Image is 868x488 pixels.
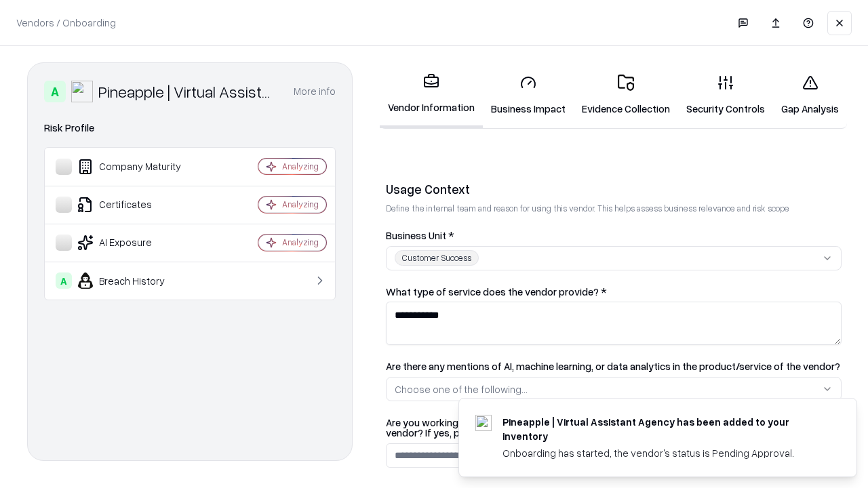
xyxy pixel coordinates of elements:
[56,272,72,289] div: A
[386,377,842,401] button: Choose one of the following...
[502,415,824,443] div: Pineapple | Virtual Assistant Agency has been added to your inventory
[56,159,218,175] div: Company Maturity
[386,230,842,241] label: Business Unit *
[574,64,678,127] a: Evidence Collection
[475,415,492,431] img: trypineapple.com
[678,64,773,127] a: Security Controls
[380,62,483,128] a: Vendor Information
[483,64,574,127] a: Business Impact
[386,203,842,214] p: Define the internal team and reason for using this vendor. This helps assess business relevance a...
[282,161,319,172] div: Analyzing
[386,287,842,297] label: What type of service does the vendor provide? *
[44,120,336,136] div: Risk Profile
[56,235,218,251] div: AI Exposure
[44,81,66,102] div: A
[502,446,824,460] div: Onboarding has started, the vendor's status is Pending Approval.
[386,418,842,438] label: Are you working with the Bausch and Lomb procurement/legal to get the contract in place with the ...
[773,64,847,127] a: Gap Analysis
[395,250,479,266] div: Customer Success
[386,361,842,371] label: Are there any mentions of AI, machine learning, or data analytics in the product/service of the v...
[98,81,277,102] div: Pineapple | Virtual Assistant Agency
[56,272,218,289] div: Breach History
[71,81,93,102] img: Pineapple | Virtual Assistant Agency
[386,246,842,270] button: Customer Success
[395,382,528,396] div: Choose one of the following...
[282,199,319,210] div: Analyzing
[282,237,319,248] div: Analyzing
[16,16,116,30] p: Vendors / Onboarding
[386,181,842,197] div: Usage Context
[56,197,218,213] div: Certificates
[294,79,336,104] button: More info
